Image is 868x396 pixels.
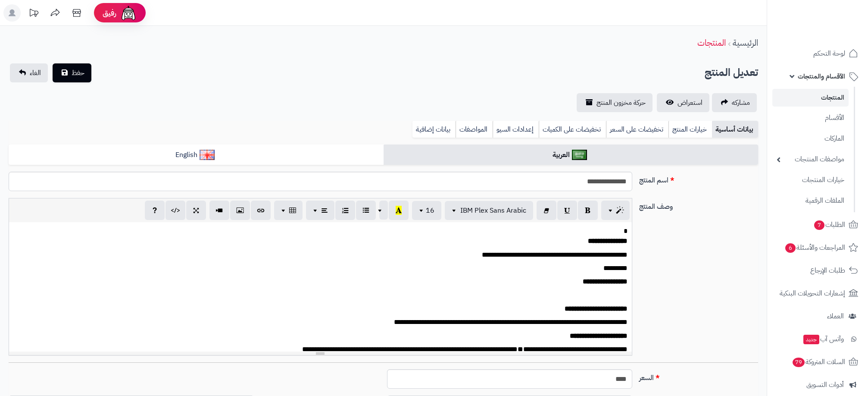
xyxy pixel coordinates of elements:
span: طلبات الإرجاع [810,264,845,277]
span: السلات المتروكة [792,356,845,368]
a: المواصفات [456,121,493,138]
a: الماركات [772,129,849,148]
a: English [9,145,384,166]
a: تخفيضات على السعر [606,121,668,138]
span: حفظ [72,68,84,78]
button: IBM Plex Sans Arabic [445,201,533,220]
label: وصف المنتج [636,198,762,212]
a: أدوات التسويق [772,374,863,395]
a: وآتس آبجديد [772,329,863,349]
a: الغاء [10,63,48,82]
a: استعراض [657,93,709,112]
a: بيانات أساسية [712,121,758,138]
span: لوحة التحكم [813,47,845,60]
a: تحديثات المنصة [23,4,44,24]
a: الأقسام [772,109,849,127]
a: مواصفات المنتجات [772,150,849,169]
span: 7 [814,220,824,230]
h2: تعديل المنتج [705,64,758,82]
a: حركة مخزون المنتج [577,93,653,112]
span: مشاركه [732,97,750,108]
span: أدوات التسويق [806,379,844,391]
a: العربية [384,145,759,166]
a: المراجعات والأسئلة6 [772,237,863,258]
a: المنتجات [697,36,726,49]
span: جديد [803,335,819,344]
span: استعراض [678,97,703,108]
a: طلبات الإرجاع [772,260,863,281]
span: 16 [426,205,434,216]
img: English [200,150,215,160]
a: بيانات إضافية [412,121,456,138]
a: لوحة التحكم [772,43,863,64]
span: الغاء [30,68,41,78]
a: المنتجات [772,89,849,107]
span: وآتس آب [802,333,844,345]
img: ai-face.png [120,4,137,22]
span: 6 [785,243,796,253]
button: 16 [412,201,441,220]
a: العملاء [772,306,863,327]
span: رفيق [103,8,116,18]
a: خيارات المنتج [668,121,712,138]
span: العملاء [827,310,844,322]
span: حركة مخزون المنتج [596,97,646,108]
a: مشاركه [712,93,757,112]
a: الطلبات7 [772,214,863,235]
span: الأقسام والمنتجات [798,70,845,82]
a: تخفيضات على الكميات [539,121,606,138]
img: العربية [572,150,587,160]
a: الملفات الرقمية [772,192,849,210]
button: حفظ [53,63,91,82]
label: السعر [636,369,762,383]
a: إعدادات السيو [493,121,539,138]
span: الطلبات [813,219,845,231]
span: 79 [793,358,805,367]
a: خيارات المنتجات [772,171,849,189]
a: السلات المتروكة79 [772,352,863,372]
a: الرئيسية [733,36,758,49]
a: إشعارات التحويلات البنكية [772,283,863,304]
span: إشعارات التحويلات البنكية [780,287,845,299]
span: المراجعات والأسئلة [784,242,845,254]
label: اسم المنتج [636,172,762,185]
span: IBM Plex Sans Arabic [460,205,526,216]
